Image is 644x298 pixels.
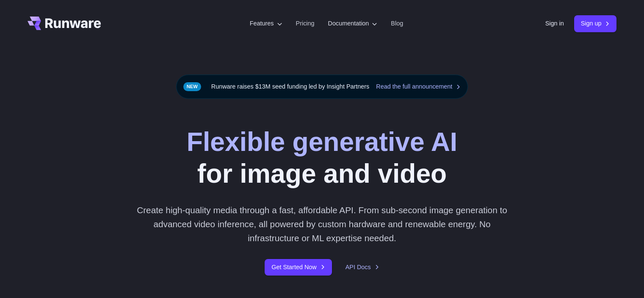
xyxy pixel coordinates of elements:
[28,17,101,30] a: Go to /
[345,262,379,272] a: API Docs
[574,15,617,32] a: Sign up
[391,19,403,28] a: Blog
[328,19,378,28] label: Documentation
[376,82,461,92] a: Read the full announcement
[296,19,315,28] a: Pricing
[187,127,457,156] strong: Flexible generative AI
[265,259,332,276] a: Get Started Now
[250,19,282,28] label: Features
[133,203,511,245] p: Create high-quality media through a fast, affordable API. From sub-second image generation to adv...
[545,19,564,28] a: Sign in
[187,126,457,189] h1: for image and video
[176,75,468,99] div: Runware raises $13M seed funding led by Insight Partners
